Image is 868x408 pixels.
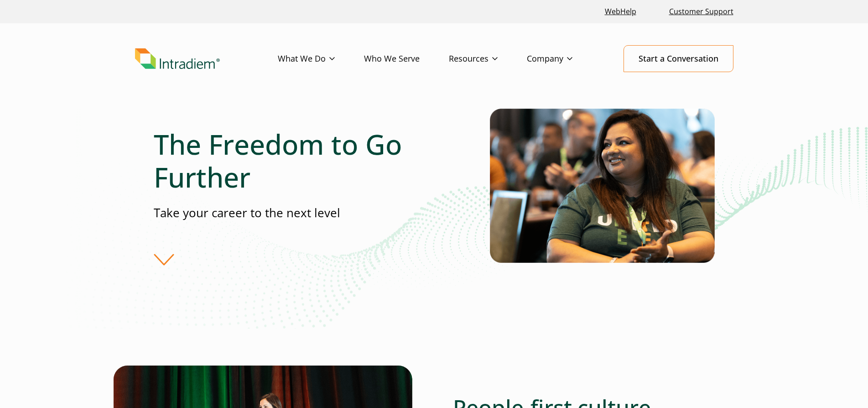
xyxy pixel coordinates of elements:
a: Resources [449,46,527,72]
a: Link to homepage of Intradiem [135,48,278,69]
h1: The Freedom to Go Further [154,128,434,194]
a: What We Do [278,46,364,72]
a: Link opens in a new window [601,2,640,21]
a: Start a Conversation [624,45,733,72]
a: Who We Serve [364,46,449,72]
a: Company [527,46,602,72]
img: Intradiem [135,48,220,69]
a: Customer Support [665,2,737,21]
p: Take your career to the next level [154,204,434,221]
